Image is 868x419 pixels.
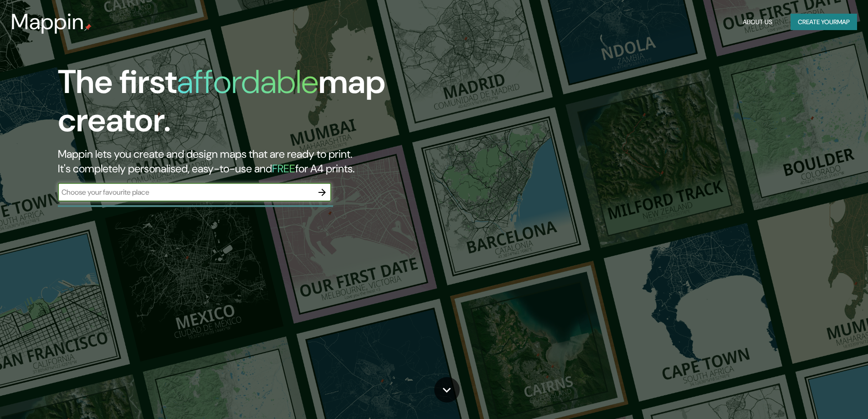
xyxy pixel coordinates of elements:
[58,147,492,176] h2: Mappin lets you create and design maps that are ready to print. It's completely personalised, eas...
[177,61,318,103] h1: affordable
[58,187,313,197] input: Choose your favourite place
[739,14,776,31] button: About Us
[84,24,92,31] img: mappin-pin
[58,63,492,147] h1: The first map creator.
[791,14,857,31] button: Create yourmap
[11,9,84,35] h3: Mappin
[272,161,295,176] h5: FREE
